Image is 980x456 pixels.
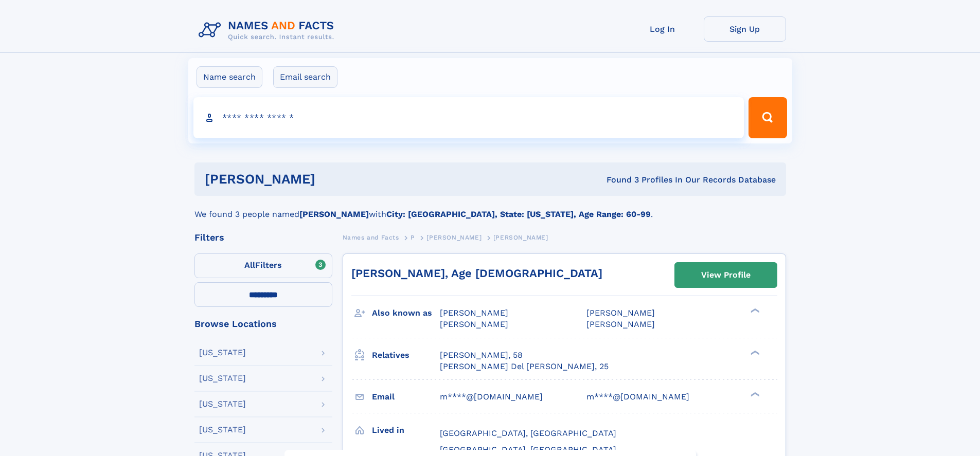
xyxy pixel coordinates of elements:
[440,445,616,454] span: [GEOGRAPHIC_DATA], [GEOGRAPHIC_DATA]
[199,374,246,382] div: [US_STATE]
[193,97,744,138] input: search input
[194,196,786,221] div: We found 3 people named with .
[351,267,602,280] a: [PERSON_NAME], Age [DEMOGRAPHIC_DATA]
[461,174,776,186] div: Found 3 Profiles In Our Records Database
[199,400,246,408] div: [US_STATE]
[440,428,616,438] span: [GEOGRAPHIC_DATA], [GEOGRAPHIC_DATA]
[440,308,508,318] span: [PERSON_NAME]
[748,349,760,356] div: ❯
[205,173,461,186] h1: [PERSON_NAME]
[194,16,343,44] img: Logo Names and Facts
[372,346,440,364] h3: Relatives
[675,263,777,287] a: View Profile
[343,231,399,244] a: Names and Facts
[493,234,548,241] span: [PERSON_NAME]
[411,231,415,244] a: P
[299,209,369,219] b: [PERSON_NAME]
[440,319,508,329] span: [PERSON_NAME]
[199,426,246,434] div: [US_STATE]
[411,234,415,241] span: P
[701,263,751,287] div: View Profile
[273,66,337,88] label: Email search
[194,233,332,242] div: Filters
[621,16,704,42] a: Log In
[194,319,332,329] div: Browse Locations
[440,350,523,361] a: [PERSON_NAME], 58
[386,209,651,219] b: City: [GEOGRAPHIC_DATA], State: [US_STATE], Age Range: 60-99
[748,307,760,314] div: ❯
[372,304,440,322] h3: Also known as
[372,388,440,406] h3: Email
[244,260,255,270] span: All
[197,66,262,88] label: Name search
[586,308,655,318] span: [PERSON_NAME]
[199,349,246,357] div: [US_STATE]
[426,231,482,244] a: [PERSON_NAME]
[749,97,787,138] button: Search Button
[426,234,482,241] span: [PERSON_NAME]
[194,253,332,278] label: Filters
[704,16,786,42] a: Sign Up
[440,361,609,372] a: [PERSON_NAME] Del [PERSON_NAME], 25
[586,319,655,329] span: [PERSON_NAME]
[748,391,760,397] div: ❯
[372,422,440,439] h3: Lived in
